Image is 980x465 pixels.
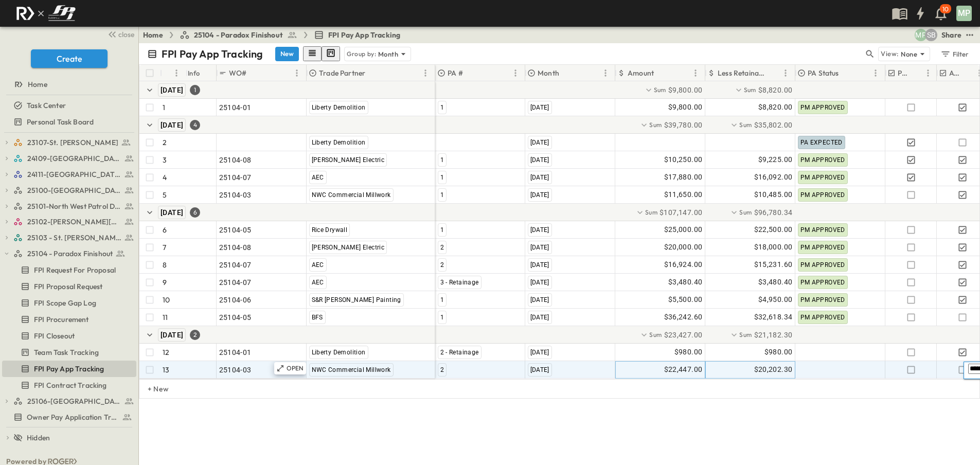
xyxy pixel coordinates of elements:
[312,174,324,181] span: AEC
[28,79,47,90] span: Home
[287,364,304,372] p: OPEN
[319,68,365,78] p: Trade Partner
[2,410,134,424] a: Owner Pay Application Tracking
[800,174,845,181] span: PM APPROVED
[34,331,75,341] span: FPI Closeout
[664,224,703,236] span: $25,000.00
[645,207,657,218] p: Sum
[664,311,703,323] span: $36,242.60
[664,171,703,183] span: $17,880.00
[2,409,136,425] div: Owner Pay Application Trackingtest
[664,330,703,340] span: $23,427.00
[739,330,752,340] p: Sum
[800,104,845,111] span: PM APPROVED
[440,174,444,181] span: 1
[2,98,134,113] a: Task Center
[34,364,104,374] span: FPI Pay App Tracking
[440,349,479,356] span: 2 - Retainage
[2,263,134,277] a: FPI Request For Proposal
[163,102,165,113] p: 1
[2,362,134,376] a: FPI Pay App Tracking
[800,261,845,269] span: PM APPROVED
[914,67,925,79] button: Sort
[2,198,136,214] div: 25101-North West Patrol Divisiontest
[219,190,252,200] span: 25104-03
[2,134,136,151] div: 23107-St. [PERSON_NAME]test
[118,29,134,40] span: close
[649,120,662,130] p: Sum
[2,150,136,167] div: 24109-St. Teresa of Calcutta Parish Halltest
[800,226,845,234] span: PM APPROVED
[312,191,391,199] span: NWC Commercial Millwork
[312,244,385,251] span: [PERSON_NAME] Electric
[419,67,432,79] button: Menu
[440,226,444,234] span: 1
[2,213,136,230] div: 25102-Christ The Redeemer Anglican Churchtest
[901,49,917,59] p: None
[800,296,845,303] span: PM APPROVED
[754,207,793,218] span: $96,780.34
[163,295,170,305] p: 10
[303,46,322,61] button: row view
[925,29,937,41] div: Sterling Barnett (sterling@fpibuilders.com)
[378,49,398,59] p: Month
[530,366,549,373] span: [DATE]
[163,172,167,183] p: 4
[440,366,444,373] span: 2
[2,166,136,183] div: 24111-[GEOGRAPHIC_DATA]test
[219,277,252,288] span: 25104-07
[190,120,200,130] div: 4
[12,3,79,24] img: c8d7d1ed905e502e8f77bf7063faec64e13b34fdb1f2bdd94b0e311fc34f8000.png
[530,296,549,303] span: [DATE]
[754,330,793,340] span: $21,182.30
[800,139,843,146] span: PA EXPECTED
[2,311,136,328] div: FPI Procurementtest
[163,155,167,165] p: 3
[440,279,479,286] span: 3 - Retainage
[190,85,200,95] div: 1
[530,244,549,251] span: [DATE]
[160,65,186,81] div: #
[2,345,134,360] a: Team Task Tracking
[303,46,340,61] div: table view
[530,349,549,356] span: [DATE]
[440,314,444,321] span: 1
[530,139,549,146] span: [DATE]
[312,279,324,286] span: AEC
[103,27,136,41] button: close
[186,65,217,81] div: Info
[754,311,793,323] span: $32,618.34
[312,296,401,303] span: S&R [PERSON_NAME] Painting
[148,384,154,394] p: + New
[530,174,549,181] span: [DATE]
[27,233,121,243] span: 25103 - St. [PERSON_NAME] Phase 2
[2,344,136,361] div: Team Task Trackingtest
[312,366,391,373] span: NWC Commercial Millwork
[869,67,882,79] button: Menu
[328,30,400,40] span: FPI Pay App Tracking
[754,259,793,271] span: $15,231.60
[34,314,89,325] span: FPI Procurement
[163,137,167,148] p: 2
[754,241,793,253] span: $18,000.00
[649,330,662,340] p: Sum
[27,153,121,164] span: 24109-St. Teresa of Calcutta Parish Hall
[2,182,136,199] div: 25100-Vanguard Prep Schooltest
[163,365,169,375] p: 13
[965,67,976,79] button: Sort
[27,185,121,195] span: 25100-Vanguard Prep School
[2,329,134,343] a: FPI Closeout
[163,347,169,357] p: 12
[509,67,522,79] button: Menu
[34,298,96,308] span: FPI Scope Gap Log
[915,29,927,41] div: Monica Pruteanu (mpruteanu@fpibuilders.com)
[654,85,666,95] p: Sum
[800,279,845,286] span: PM APPROVED
[2,393,136,409] div: 25106-St. Andrews Parking Lottest
[739,207,752,218] p: Sum
[664,364,703,375] span: $22,447.00
[13,183,134,198] a: 25100-Vanguard Prep School
[718,68,766,78] p: Less Retainage Amount
[34,347,99,357] span: Team Task Tracking
[964,29,976,41] button: test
